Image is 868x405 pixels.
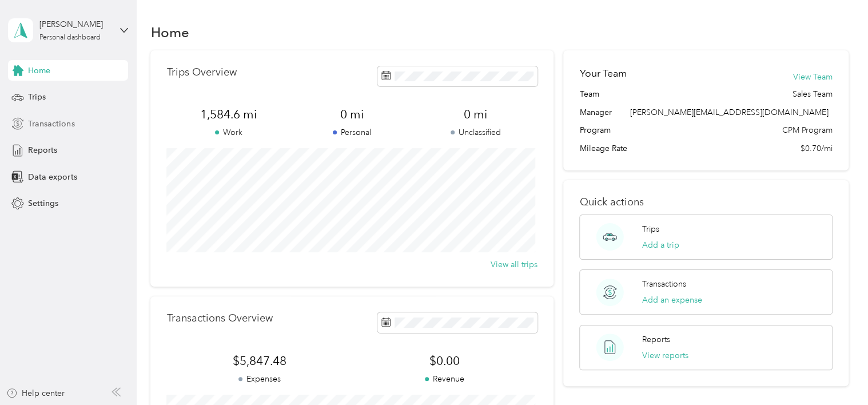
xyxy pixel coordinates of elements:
[28,91,46,103] span: Trips
[793,88,833,100] span: Sales Team
[166,66,236,78] p: Trips Overview
[414,106,537,122] span: 0 mi
[801,142,833,154] span: $0.70/mi
[782,124,833,136] span: CPM Program
[579,88,599,100] span: Team
[579,66,626,81] h2: Your Team
[579,142,627,154] span: Mileage Rate
[166,312,272,324] p: Transactions Overview
[352,353,537,369] span: $0.00
[804,341,868,405] iframe: Everlance-gr Chat Button Frame
[166,373,352,385] p: Expenses
[352,373,537,385] p: Revenue
[166,126,290,138] p: Work
[414,126,537,138] p: Unclassified
[579,124,610,136] span: Program
[28,197,58,209] span: Settings
[166,353,352,369] span: $5,847.48
[642,223,659,235] p: Trips
[28,118,74,130] span: Transactions
[642,294,702,306] button: Add an expense
[642,333,670,346] p: Reports
[579,196,832,208] p: Quick actions
[290,106,414,122] span: 0 mi
[39,18,111,30] div: [PERSON_NAME]
[28,171,77,183] span: Data exports
[793,71,833,83] button: View Team
[630,108,829,117] span: [PERSON_NAME][EMAIL_ADDRESS][DOMAIN_NAME]
[642,239,679,251] button: Add a trip
[642,278,686,290] p: Transactions
[28,65,50,77] span: Home
[150,26,189,38] h1: Home
[166,106,290,122] span: 1,584.6 mi
[579,106,611,118] span: Manager
[491,259,537,271] button: View all trips
[39,34,101,41] div: Personal dashboard
[642,350,688,362] button: View reports
[28,144,57,156] span: Reports
[6,387,65,399] button: Help center
[290,126,414,138] p: Personal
